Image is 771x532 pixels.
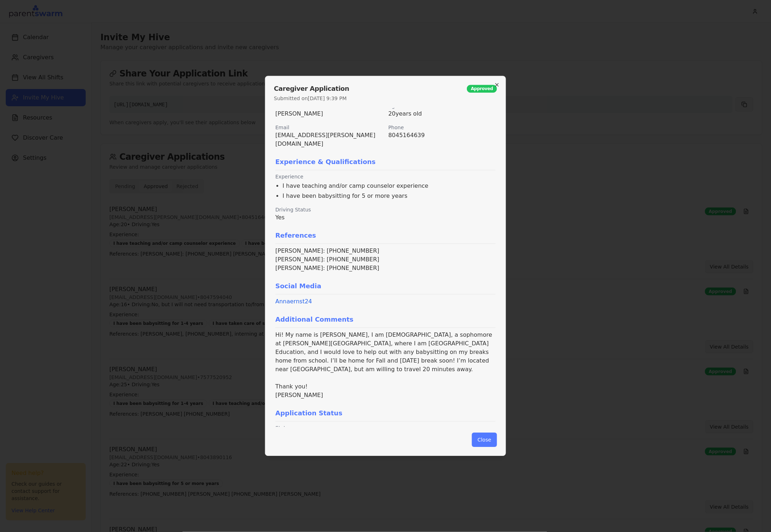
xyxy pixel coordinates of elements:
h3: Application Status [275,408,496,418]
h3: References [275,230,496,241]
li: I have been babysitting for 5 or more years [283,192,496,200]
p: Yes [275,213,496,222]
p: [PERSON_NAME]: [PHONE_NUMBER] [PERSON_NAME]: [PHONE_NUMBER] [PERSON_NAME]: [PHONE_NUMBER] [275,247,496,272]
p: 20 years old [388,109,496,118]
h3: Experience & Qualifications [275,157,496,167]
button: Close [472,433,497,447]
h3: Social Media [275,281,496,291]
p: [PERSON_NAME] [275,109,383,118]
p: Phone [388,124,496,131]
p: [EMAIL_ADDRESS][PERSON_NAME][DOMAIN_NAME] [275,131,383,148]
li: I have teaching and/or camp counselor experience [283,182,496,190]
p: Driving Status [275,206,496,213]
p: Experience [275,173,496,180]
p: 8045164639 [388,131,496,140]
p: Status [275,424,496,431]
p: Submitted on [DATE] 9:39 PM [274,95,497,102]
p: Hi! My name is [PERSON_NAME], I am [DEMOGRAPHIC_DATA], a sophomore at [PERSON_NAME][GEOGRAPHIC_DA... [275,331,496,400]
h3: Additional Comments [275,314,496,325]
p: Email [275,124,383,131]
span: Caregiver Application [274,85,349,92]
div: Approved [467,85,497,93]
a: Annaernst24 [275,298,312,305]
